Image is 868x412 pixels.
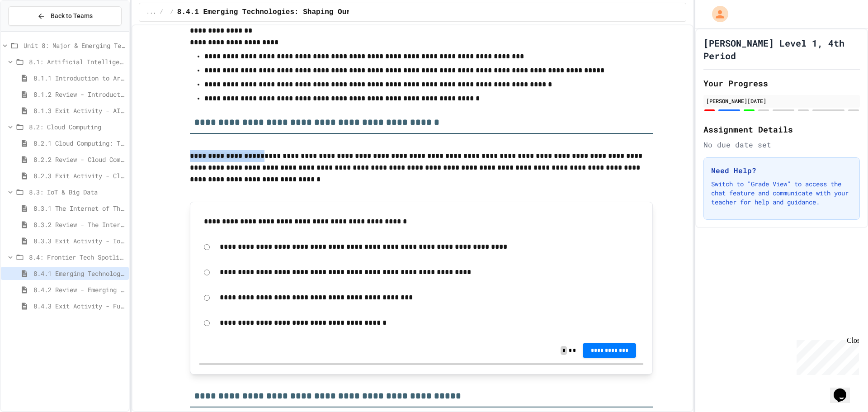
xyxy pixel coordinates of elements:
span: 8.2.3 Exit Activity - Cloud Service Detective [33,171,125,180]
span: 8.3.1 The Internet of Things and Big Data: Our Connected Digital World [33,204,125,213]
span: 8.4: Frontier Tech Spotlight [29,252,125,262]
iframe: chat widget [830,376,859,403]
span: ... [146,9,156,16]
iframe: chat widget [793,336,859,375]
span: 8.2.2 Review - Cloud Computing [33,155,125,164]
span: 8.3.2 Review - The Internet of Things and Big Data [33,220,125,229]
span: Unit 8: Major & Emerging Technologies [24,41,125,50]
div: My Account [703,4,731,24]
span: 8.1.3 Exit Activity - AI Detective [33,106,125,115]
span: Back to Teams [51,11,93,21]
span: 8.1: Artificial Intelligence Basics [29,57,125,66]
div: [PERSON_NAME][DATE] [706,97,857,105]
div: Chat with us now!Close [4,4,62,57]
span: 8.3: IoT & Big Data [29,187,125,197]
span: 8.1.2 Review - Introduction to Artificial Intelligence [33,90,125,99]
span: 8.4.1 Emerging Technologies: Shaping Our Digital Future [177,7,416,18]
span: 8.2: Cloud Computing [29,122,125,132]
span: / [160,9,163,16]
span: 8.3.3 Exit Activity - IoT Data Detective Challenge [33,236,125,246]
span: 8.4.3 Exit Activity - Future Tech Challenge [33,301,125,311]
span: 8.4.2 Review - Emerging Technologies: Shaping Our Digital Future [33,285,125,294]
p: Switch to "Grade View" to access the chat feature and communicate with your teacher for help and ... [711,180,852,207]
h2: Assignment Details [703,123,860,136]
span: 8.1.1 Introduction to Artificial Intelligence [33,73,125,83]
h3: Need Help? [711,165,852,176]
span: / [170,9,174,16]
span: 8.4.1 Emerging Technologies: Shaping Our Digital Future [33,269,125,278]
h2: Your Progress [703,77,860,90]
div: No due date set [703,139,860,150]
h1: [PERSON_NAME] Level 1, 4th Period [703,37,860,62]
button: Back to Teams [8,6,122,26]
span: 8.2.1 Cloud Computing: Transforming the Digital World [33,138,125,148]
